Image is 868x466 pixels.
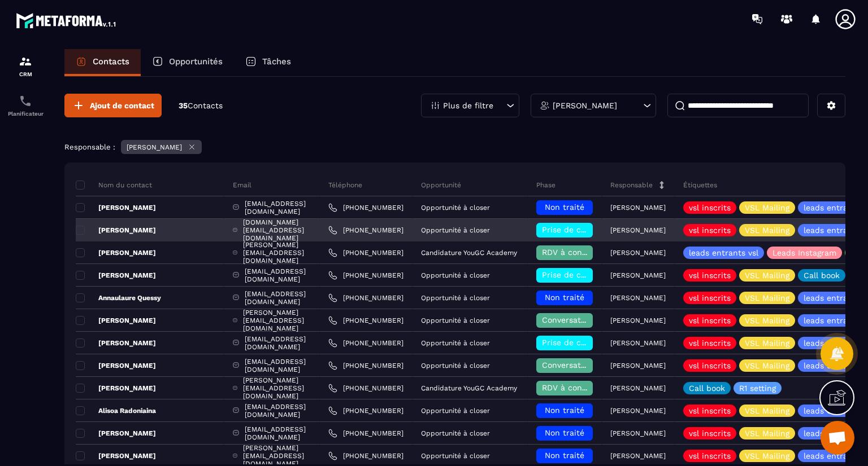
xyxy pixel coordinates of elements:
p: Responsable : [64,143,115,151]
p: [PERSON_NAME] [76,316,156,325]
p: Alisoa Radoniaina [76,406,156,415]
p: Leads Instagram [772,249,836,257]
p: [PERSON_NAME] [127,143,182,151]
a: [PHONE_NUMBER] [328,361,403,370]
p: CRM [3,71,48,77]
p: vsl inscrits [689,362,731,370]
p: [PERSON_NAME] [610,407,666,415]
p: Opportunité à closer [421,339,490,347]
p: VSL Mailing [745,429,789,437]
p: Étiquettes [683,181,717,190]
p: [PERSON_NAME] [610,316,666,324]
img: scheduler [19,94,32,108]
p: leads entrants vsl [689,249,758,257]
a: [PHONE_NUMBER] [328,451,403,460]
a: [PHONE_NUMBER] [328,338,403,348]
a: [PHONE_NUMBER] [328,293,403,302]
p: [PERSON_NAME] [610,249,666,257]
p: [PERSON_NAME] [76,271,156,280]
p: Nom du contact [76,181,152,190]
a: Ouvrir le chat [821,421,854,455]
span: Prise de contact effectuée [542,338,646,347]
p: [PERSON_NAME] [610,362,666,370]
p: Contacts [93,56,129,67]
a: [PHONE_NUMBER] [328,226,403,235]
p: [PERSON_NAME] [76,226,156,235]
p: Call book [804,271,840,279]
p: [PERSON_NAME] [76,451,156,460]
span: RDV à confimer ❓ [542,383,615,392]
a: schedulerschedulerPlanificateur [3,86,48,125]
p: vsl inscrits [689,429,731,437]
a: [PHONE_NUMBER] [328,406,403,415]
p: [PERSON_NAME] [76,203,156,212]
p: [PERSON_NAME] [610,429,666,437]
p: Email [233,181,251,190]
p: [PERSON_NAME] [610,384,666,392]
p: VSL Mailing [745,316,789,324]
p: [PERSON_NAME] [76,361,156,370]
p: VSL Mailing [745,452,789,460]
p: [PERSON_NAME] [76,338,156,348]
a: Tâches [234,49,302,76]
p: Responsable [610,181,653,190]
p: [PERSON_NAME] [610,271,666,279]
p: [PERSON_NAME] [76,248,156,257]
a: [PHONE_NUMBER] [328,203,403,212]
p: [PERSON_NAME] [610,452,666,460]
p: VSL Mailing [745,407,789,415]
button: Ajout de contact [64,94,162,117]
p: [PERSON_NAME] [610,339,666,347]
span: Conversation en cours [542,361,630,370]
p: Opportunité [421,181,461,190]
p: Opportunité à closer [421,226,490,234]
p: Opportunité à closer [421,316,490,324]
p: vsl inscrits [689,316,731,324]
p: Tâches [262,56,291,67]
p: vsl inscrits [689,339,731,347]
span: Non traité [545,428,584,437]
p: Opportunités [169,56,223,67]
p: Opportunité à closer [421,294,490,302]
p: Opportunité à closer [421,204,490,212]
p: Planificateur [3,111,48,117]
p: Opportunité à closer [421,452,490,460]
p: Candidature YouGC Academy [421,384,517,392]
p: vsl inscrits [689,407,731,415]
p: VSL Mailing [745,271,789,279]
a: Opportunités [141,49,234,76]
p: Candidature YouGC Academy [421,249,517,257]
a: [PHONE_NUMBER] [328,384,403,393]
p: Opportunité à closer [421,362,490,370]
span: Conversation en cours [542,315,630,324]
p: 35 [179,100,223,111]
p: Annaulaure Quessy [76,293,161,302]
span: Contacts [188,101,223,110]
span: Non traité [545,406,584,415]
p: vsl inscrits [689,226,731,234]
p: Opportunité à closer [421,429,490,437]
span: Ajout de contact [90,100,154,111]
p: Phase [536,181,555,190]
img: logo [16,10,118,30]
p: VSL Mailing [745,294,789,302]
span: Non traité [545,451,584,460]
p: [PERSON_NAME] [76,429,156,438]
a: [PHONE_NUMBER] [328,271,403,280]
span: Prise de contact effectuée [542,225,646,234]
a: Contacts [64,49,141,76]
p: Call book [689,384,725,392]
p: [PERSON_NAME] [610,226,666,234]
a: [PHONE_NUMBER] [328,248,403,257]
p: vsl inscrits [689,294,731,302]
p: VSL Mailing [745,339,789,347]
a: [PHONE_NUMBER] [328,429,403,438]
span: RDV à confimer ❓ [542,248,615,257]
img: formation [19,55,32,68]
p: Téléphone [328,181,362,190]
p: VSL Mailing [745,362,789,370]
span: Prise de contact effectuée [542,270,646,279]
p: VSL Mailing [745,226,789,234]
p: [PERSON_NAME] [610,294,666,302]
span: Non traité [545,293,584,302]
